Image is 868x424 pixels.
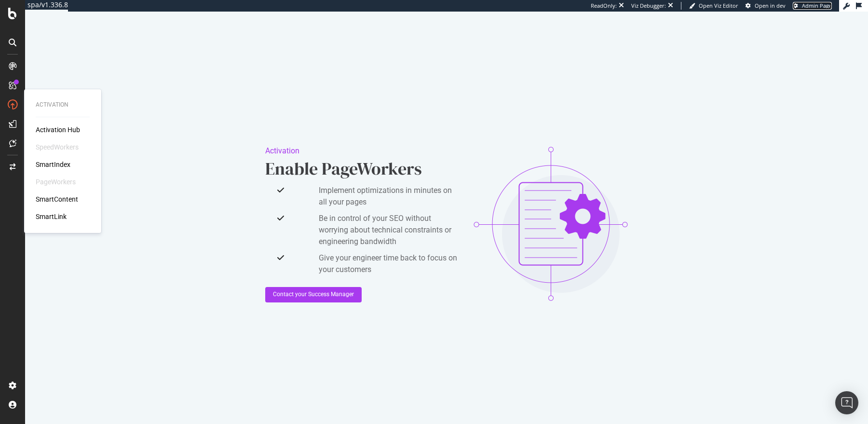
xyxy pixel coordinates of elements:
[319,185,458,208] span: Implement optimizations in minutes on all your pages
[36,160,70,169] a: SmartIndex
[36,194,78,204] a: SmartContent
[591,2,617,10] div: ReadOnly:
[36,101,90,109] div: Activation
[36,177,76,187] div: PageWorkers
[273,290,354,299] div: Contact your Success Manager
[319,213,458,247] span: Be in control of your SEO without worrying about technical constraints or engineering bandwidth
[265,145,458,157] div: Activation
[689,2,738,10] a: Open Viz Editor
[835,391,858,414] div: Open Intercom Messenger
[631,2,666,10] div: Viz Debugger:
[265,287,362,302] button: Contact your Success Manager
[802,2,832,9] span: Admin Page
[755,2,786,9] span: Open in dev
[36,142,79,152] div: SpeedWorkers
[793,2,832,10] a: Admin Page
[36,125,80,135] a: Activation Hub
[36,212,67,221] a: SmartLink
[474,147,628,301] img: 6ovPDZfB.png
[319,252,458,275] span: Give your engineer time back to focus on your customers
[746,2,786,10] a: Open in dev
[265,157,458,181] div: Enable PageWorkers
[699,2,738,9] span: Open Viz Editor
